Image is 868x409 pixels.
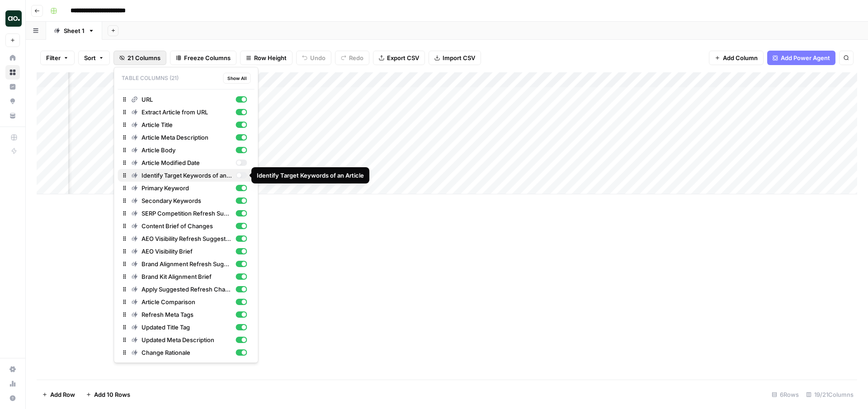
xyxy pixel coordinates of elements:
span: Export CSV [387,53,419,62]
span: Import CSV [443,53,475,62]
button: Add Column [709,51,764,65]
span: AEO Visibility Brief [142,247,232,256]
a: Home [5,51,20,65]
span: Brand Kit Alignment Brief [142,272,232,281]
a: Sheet 1 [46,22,102,40]
img: Zoe Jessup Logo [5,10,22,27]
span: Sort [84,53,96,62]
div: Sheet 1 [64,26,85,35]
span: Show All [227,75,247,82]
button: Help + Support [5,391,20,405]
a: Browse [5,65,20,80]
span: SERP Competition Refresh Suggestions [142,209,232,218]
span: Redo [349,53,363,62]
span: Row Height [254,53,287,62]
span: Content Brief of Changes [142,221,232,230]
button: Show All [223,73,251,84]
span: Apply Suggested Refresh Changes [142,285,232,294]
span: Article Modified Date [142,158,232,167]
button: Undo [296,51,331,65]
span: Article Meta Description [142,133,232,142]
p: Table Columns (21) [118,71,255,85]
span: Updated Title Tag [142,323,232,332]
button: Row Height [240,51,292,65]
span: Undo [310,53,325,62]
span: Filter [46,53,61,62]
span: Add 10 Rows [94,390,130,399]
span: Freeze Columns [184,53,231,62]
a: Settings [5,362,20,376]
button: Sort [78,51,110,65]
span: Refresh Meta Tags [142,310,232,319]
button: Workspace: Zoe Jessup [5,7,20,30]
div: 6 Rows [768,387,802,402]
button: Add 10 Rows [80,387,136,402]
button: Add Power Agent [767,51,835,65]
span: AEO Visibility Refresh Suggestions [142,234,232,243]
a: Opportunities [5,94,20,108]
span: URL [142,95,232,104]
span: Add Column [723,53,758,62]
span: Extract Article from URL [142,108,232,117]
span: Add Row [50,390,75,399]
span: Identify Target Keywords of an Article [142,171,232,180]
span: Change Rationale [142,348,232,357]
button: Redo [335,51,369,65]
button: Add Row [37,387,80,402]
span: Updated Meta Description [142,335,232,344]
a: Your Data [5,108,20,123]
div: 19/21 Columns [802,387,857,402]
span: Article Comparison [142,297,232,306]
div: 21 Columns [114,67,259,363]
button: Filter [40,51,75,65]
span: Secondary Keywords [142,196,232,205]
span: Article Title [142,120,232,129]
button: Import CSV [429,51,481,65]
a: Usage [5,376,20,391]
span: Brand Alignment Refresh Suggestions [142,259,232,268]
span: Primary Keyword [142,183,232,193]
span: 21 Columns [127,53,160,62]
a: Insights [5,80,20,94]
span: Add Power Agent [781,53,830,62]
div: Identify Target Keywords of an Article [257,171,364,180]
span: Article Body [142,146,232,155]
button: Export CSV [373,51,425,65]
button: Freeze Columns [170,51,236,65]
button: 21 Columns [113,51,166,65]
